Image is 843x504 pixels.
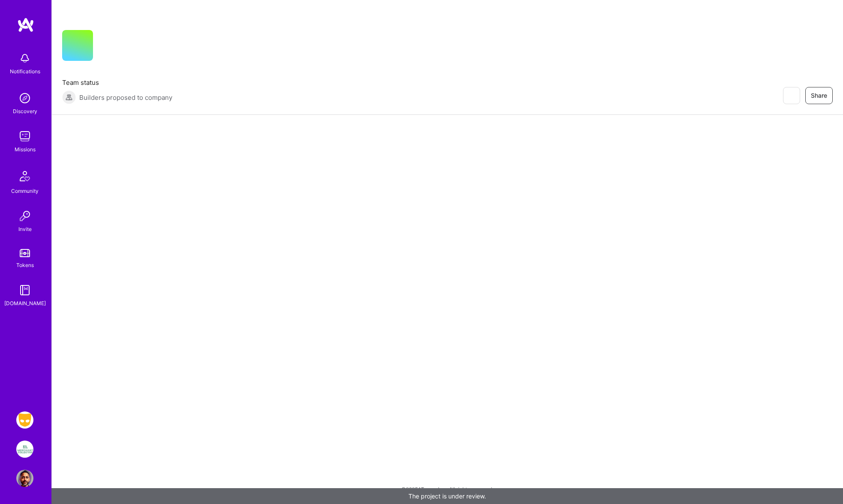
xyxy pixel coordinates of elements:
[15,166,35,186] img: Community
[15,145,36,154] div: Missions
[805,87,833,104] button: Share
[62,78,172,87] span: Team status
[16,207,33,225] img: Invite
[103,44,110,51] i: icon CompanyGray
[16,90,33,107] img: discovery
[14,470,36,487] a: User Avatar
[4,299,46,308] div: [DOMAIN_NAME]
[811,91,827,100] span: Share
[62,90,76,104] img: Builders proposed to company
[16,282,33,299] img: guide book
[788,92,795,99] i: icon EyeClosed
[18,225,32,234] div: Invite
[17,17,34,33] img: logo
[11,186,39,195] div: Community
[16,411,33,429] img: Grindr: Product & Marketing
[51,488,843,504] div: The project is under review.
[16,470,33,487] img: User Avatar
[16,261,34,270] div: Tokens
[16,50,33,67] img: bell
[13,107,37,116] div: Discovery
[20,249,30,257] img: tokens
[14,411,36,429] a: Grindr: Product & Marketing
[10,67,40,76] div: Notifications
[14,441,36,458] a: We Are The Merchants: Founding Product Manager, Merchant Collective
[16,441,33,458] img: We Are The Merchants: Founding Product Manager, Merchant Collective
[16,128,33,145] img: teamwork
[79,93,172,102] span: Builders proposed to company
